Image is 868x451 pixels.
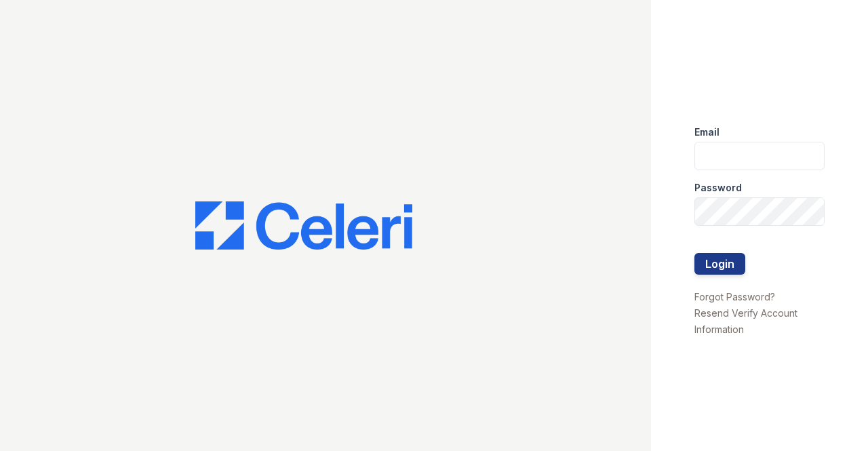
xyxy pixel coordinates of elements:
img: CE_Logo_Blue-a8612792a0a2168367f1c8372b55b34899dd931a85d93a1a3d3e32e68fde9ad4.png [195,201,412,250]
a: Forgot Password? [694,291,775,302]
a: Resend Verify Account Information [694,307,797,335]
label: Email [694,125,719,139]
button: Login [694,253,745,275]
label: Password [694,181,742,195]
